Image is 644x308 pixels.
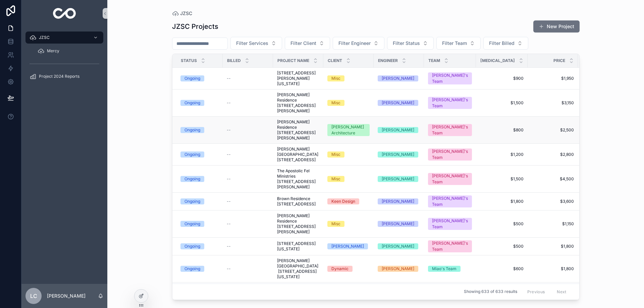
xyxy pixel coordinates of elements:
a: $1,800 [480,199,524,204]
a: [PERSON_NAME] [327,243,370,249]
button: Select Button [230,37,282,50]
span: Mercy [47,48,59,54]
div: [PERSON_NAME]'s Team [432,173,468,185]
span: [MEDICAL_DATA] [480,58,515,63]
div: [PERSON_NAME] [331,243,364,249]
span: The Apostolic Fel Ministries [STREET_ADDRESS][PERSON_NAME] [277,168,319,190]
span: Filter Engineer [338,40,371,47]
span: Client [328,58,342,63]
span: -- [227,100,231,106]
a: -- [227,221,269,227]
div: [PERSON_NAME] Architecture [331,124,366,136]
span: -- [227,127,231,133]
span: Project 2024 Reports [39,74,79,79]
div: Ongoing [184,127,200,133]
span: Project Name [277,58,309,63]
div: [PERSON_NAME] [382,151,414,158]
a: $1,800 [532,266,574,271]
a: [PERSON_NAME]'s Team [428,173,472,185]
span: -- [227,266,231,271]
span: Engineer [378,58,398,63]
a: Misc [327,75,370,81]
span: Filter Services [236,40,268,47]
div: [PERSON_NAME] [382,75,414,81]
div: [PERSON_NAME]'s Team [432,124,468,136]
a: $1,200 [480,152,524,157]
a: -- [227,244,269,249]
a: -- [227,266,269,271]
div: [PERSON_NAME] [382,198,414,204]
button: Select Button [436,37,481,50]
span: $800 [480,127,524,133]
a: [PERSON_NAME] [378,127,420,133]
span: Filter Status [393,40,420,47]
div: [PERSON_NAME]'s Team [432,72,468,84]
a: [PERSON_NAME]'s Team [428,148,472,161]
div: Miao's Team [432,266,457,272]
a: $500 [480,221,524,227]
a: $3,150 [532,100,574,106]
span: -- [227,176,231,182]
span: $2,500 [532,127,574,133]
span: JZSC [39,35,50,40]
a: [PERSON_NAME] [GEOGRAPHIC_DATA] [STREET_ADDRESS][US_STATE] [277,258,319,280]
a: Ongoing [180,75,219,81]
span: [STREET_ADDRESS][US_STATE] [277,241,319,252]
div: [PERSON_NAME]'s Team [432,148,468,161]
div: Misc [331,151,340,158]
img: App logo [53,8,76,19]
a: Misc [327,221,370,227]
a: [PERSON_NAME]'s Team [428,124,472,136]
a: [PERSON_NAME]'s Team [428,240,472,252]
a: Ongoing [180,221,219,227]
span: -- [227,152,231,157]
a: $900 [480,76,524,81]
a: $1,800 [532,244,574,249]
a: $500 [480,244,524,249]
span: Billed [227,58,241,63]
span: Filter Team [442,40,467,47]
span: Team [428,58,440,63]
a: [PERSON_NAME] [378,151,420,158]
button: New Project [533,20,580,33]
a: Brown Residence [STREET_ADDRESS] [277,196,319,207]
a: [PERSON_NAME]'s Team [428,72,472,84]
a: [PERSON_NAME] [378,75,420,81]
a: [PERSON_NAME] Residence [STREET_ADDRESS][PERSON_NAME] [277,213,319,235]
a: JZSC [172,10,192,17]
a: Dynamic [327,266,370,272]
span: [PERSON_NAME][GEOGRAPHIC_DATA] [STREET_ADDRESS] [277,146,319,163]
a: Ongoing [180,127,219,133]
a: Project 2024 Reports [25,70,103,82]
a: [PERSON_NAME]'s Team [428,97,472,109]
a: $4,500 [532,176,574,182]
div: Ongoing [184,100,200,106]
a: [PERSON_NAME] [378,198,420,204]
a: -- [227,127,269,133]
span: [PERSON_NAME] Residence [STREET_ADDRESS][PERSON_NAME] [277,119,319,141]
a: -- [227,152,269,157]
a: [PERSON_NAME]'s Team [428,218,472,230]
a: JZSC [25,32,103,44]
a: $2,800 [532,152,574,157]
a: [PERSON_NAME] Residence [STREET_ADDRESS][PERSON_NAME] [277,92,319,114]
a: $3,600 [532,199,574,204]
button: Select Button [387,37,434,50]
div: [PERSON_NAME] [382,266,414,272]
div: Misc [331,176,340,182]
a: -- [227,76,269,81]
p: [PERSON_NAME] [47,293,86,299]
div: Misc [331,75,340,81]
a: $1,950 [532,76,574,81]
a: Misc [327,176,370,182]
a: Ongoing [180,243,219,249]
div: [PERSON_NAME]'s Team [432,218,468,230]
a: Ongoing [180,176,219,182]
a: Miao's Team [428,266,472,272]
